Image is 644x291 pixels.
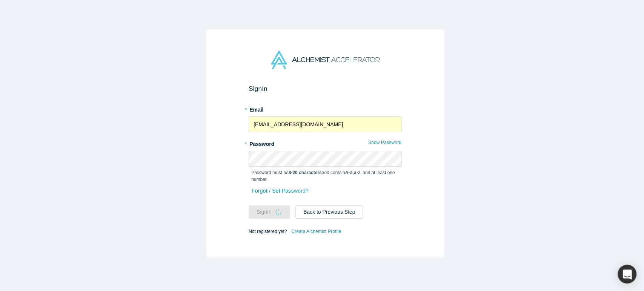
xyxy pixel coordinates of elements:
[251,184,309,198] a: Forgot / Set Password?
[354,170,360,175] strong: a-z
[291,227,341,236] a: Create Alchemist Profile
[249,205,290,219] button: SignIn
[345,170,353,175] strong: A-Z
[289,170,322,175] strong: 8-20 characters
[249,229,287,234] span: Not registered yet?
[251,169,399,183] p: Password must be and contain , , and at least one number.
[249,103,402,114] label: Email
[295,205,363,219] button: Back to Previous Step
[249,138,402,148] label: Password
[271,51,380,69] img: Alchemist Accelerator Logo
[249,85,402,93] h2: Sign In
[368,138,402,147] button: Show Password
